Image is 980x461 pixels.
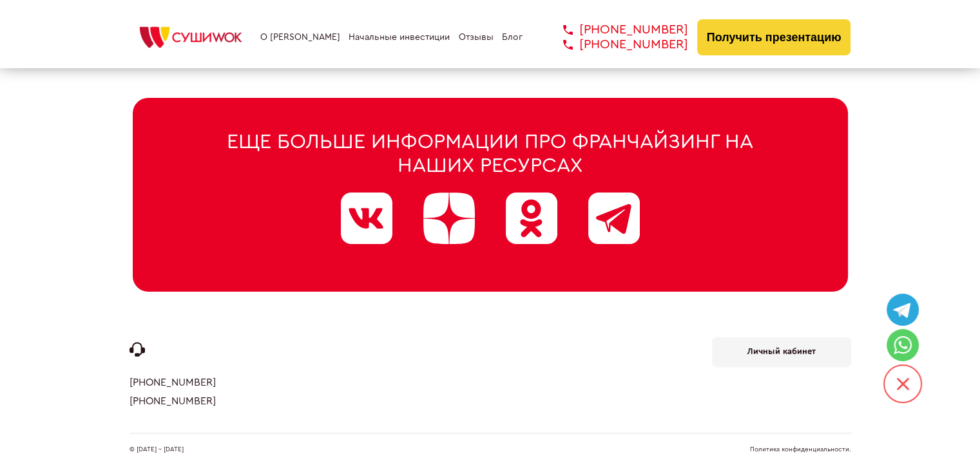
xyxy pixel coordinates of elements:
[130,377,216,388] a: [PHONE_NUMBER]
[130,395,216,407] a: [PHONE_NUMBER]
[194,130,787,178] div: Еще больше информации про франчайзинг на наших ресурсах
[130,446,184,454] span: © [DATE] - [DATE]
[544,37,688,52] a: [PHONE_NUMBER]
[747,347,816,355] b: Личный кабинет
[349,32,450,42] a: Начальные инвестиции
[712,337,851,367] a: Личный кабинет
[260,32,340,42] a: О [PERSON_NAME]
[697,19,851,55] button: Получить презентацию
[459,32,494,42] a: Отзывы
[750,446,851,453] a: Политика конфиденциальности.
[544,23,688,37] a: [PHONE_NUMBER]
[897,378,909,390] svg: /svg>
[130,23,252,52] img: СУШИWOK
[502,32,523,42] a: Блог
